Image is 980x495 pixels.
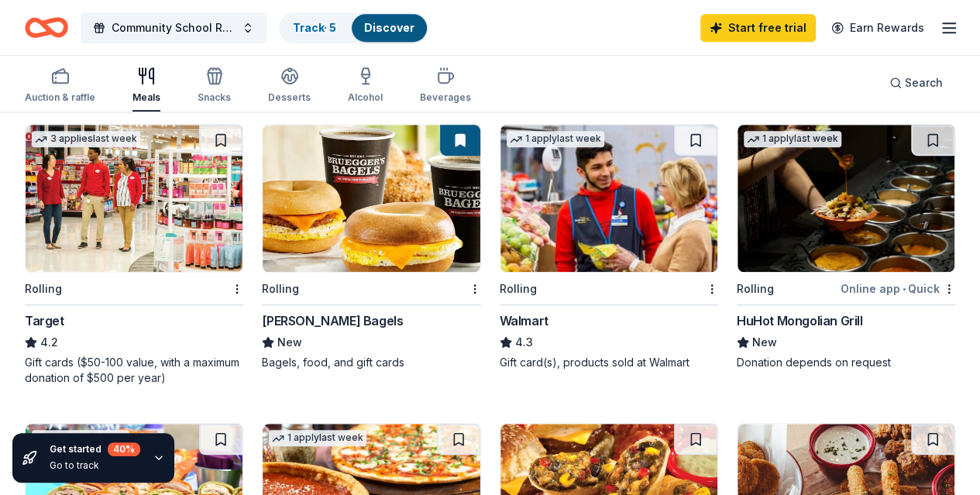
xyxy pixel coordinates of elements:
[364,21,414,34] a: Discover
[737,355,955,370] div: Donation depends on request
[744,131,841,147] div: 1 apply last week
[262,311,403,330] div: [PERSON_NAME] Bagels
[737,280,774,298] div: Rolling
[25,91,95,104] div: Auction & raffle
[50,442,140,456] div: Get started
[738,125,954,272] img: Image for HuHot Mongolian Grill
[132,91,160,104] div: Meals
[700,14,816,42] a: Start free trial
[262,355,480,370] div: Bagels, food, and gift cards
[507,131,604,147] div: 1 apply last week
[25,355,243,386] div: Gift cards ($50-100 value, with a maximum donation of $500 per year)
[40,333,58,352] span: 4.2
[108,442,140,456] div: 40 %
[737,311,863,330] div: HuHot Mongolian Grill
[25,60,95,112] button: Auction & raffle
[198,91,231,104] div: Snacks
[132,60,160,112] button: Meals
[420,91,471,104] div: Beverages
[822,14,934,42] a: Earn Rewards
[277,333,302,352] span: New
[25,311,64,330] div: Target
[198,60,231,112] button: Snacks
[262,280,299,298] div: Rolling
[500,125,717,272] img: Image for Walmart
[500,280,537,298] div: Rolling
[348,60,383,112] button: Alcohol
[269,430,366,446] div: 1 apply last week
[25,280,62,298] div: Rolling
[268,91,311,104] div: Desserts
[841,279,955,298] div: Online app Quick
[26,125,242,272] img: Image for Target
[903,283,906,295] span: •
[752,333,777,352] span: New
[500,311,548,330] div: Walmart
[348,91,383,104] div: Alcohol
[500,124,718,370] a: Image for Walmart1 applylast weekRollingWalmart4.3Gift card(s), products sold at Walmart
[263,125,480,272] img: Image for Bruegger's Bagels
[420,60,471,112] button: Beverages
[293,21,336,34] a: Track· 5
[268,60,311,112] button: Desserts
[279,12,428,43] button: Track· 5Discover
[25,9,68,46] a: Home
[262,124,480,370] a: Image for Bruegger's BagelsRolling[PERSON_NAME] BagelsNewBagels, food, and gift cards
[737,124,955,370] a: Image for HuHot Mongolian Grill1 applylast weekRollingOnline app•QuickHuHot Mongolian GrillNewDon...
[877,67,955,98] button: Search
[50,459,140,472] div: Go to track
[25,124,243,386] a: Image for Target3 applieslast weekRollingTarget4.2Gift cards ($50-100 value, with a maximum donat...
[515,333,533,352] span: 4.3
[112,19,236,37] span: Community School Resource closet
[500,355,718,370] div: Gift card(s), products sold at Walmart
[32,131,140,147] div: 3 applies last week
[905,74,943,92] span: Search
[81,12,266,43] button: Community School Resource closet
